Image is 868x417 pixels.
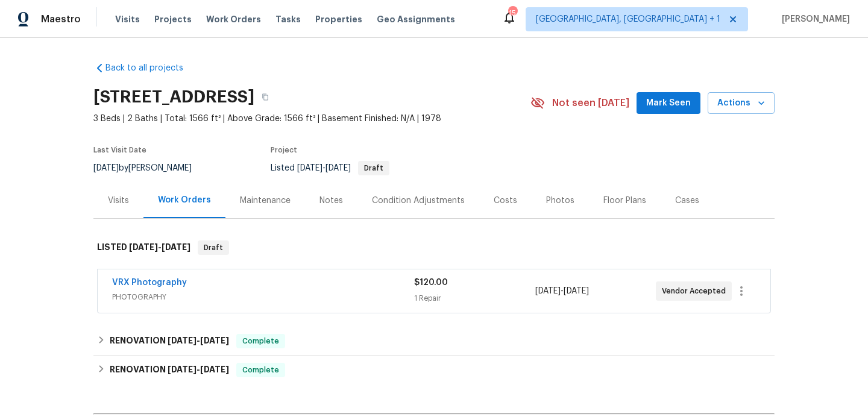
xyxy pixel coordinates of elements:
h6: RENOVATION [110,334,229,348]
a: VRX Photography [112,278,187,287]
span: [DATE] [325,164,351,172]
span: Draft [359,165,388,172]
span: [GEOGRAPHIC_DATA], [GEOGRAPHIC_DATA] + 1 [536,13,720,25]
div: RENOVATION [DATE]-[DATE]Complete [93,356,775,384]
span: $120.00 [414,278,448,287]
span: Tasks [275,15,301,24]
span: Actions [717,96,765,111]
button: Copy Address [254,86,276,108]
span: Complete [237,364,284,376]
span: [PERSON_NAME] [777,13,850,25]
div: by [PERSON_NAME] [93,161,206,175]
span: [DATE] [129,243,158,251]
span: PHOTOGRAPHY [112,291,414,303]
span: Maestro [41,13,81,25]
div: 1 Repair [414,292,535,304]
h2: [STREET_ADDRESS] [93,91,254,103]
div: LISTED [DATE]-[DATE]Draft [93,228,775,267]
span: Draft [199,242,228,254]
span: - [535,285,589,297]
span: Last Visit Date [93,146,146,154]
span: [DATE] [297,164,322,172]
span: [DATE] [162,243,190,251]
h6: RENOVATION [110,363,229,377]
span: [DATE] [168,365,197,374]
span: Vendor Accepted [662,285,731,297]
div: RENOVATION [DATE]-[DATE]Complete [93,327,775,356]
span: Project [271,146,297,154]
div: Maintenance [240,195,291,207]
span: Properties [315,13,362,25]
span: [DATE] [535,287,561,295]
span: Visits [115,13,140,25]
span: Mark Seen [646,96,691,111]
h6: LISTED [97,240,190,255]
span: [DATE] [168,336,197,345]
span: Listed [271,164,389,172]
span: Projects [154,13,192,25]
span: - [129,243,190,251]
button: Mark Seen [637,92,700,114]
span: - [168,336,229,345]
div: Cases [675,195,699,207]
div: Notes [319,195,343,207]
div: Work Orders [158,194,211,206]
span: Complete [237,335,284,347]
div: Condition Adjustments [372,195,465,207]
span: [DATE] [200,336,229,345]
div: 15 [508,7,517,19]
span: [DATE] [93,164,119,172]
span: Geo Assignments [377,13,455,25]
span: Work Orders [206,13,261,25]
div: Floor Plans [603,195,646,207]
span: [DATE] [200,365,229,374]
span: - [297,164,351,172]
div: Visits [108,195,129,207]
div: Photos [546,195,574,207]
span: Not seen [DATE] [552,97,629,109]
button: Actions [708,92,775,114]
div: Costs [494,195,517,207]
span: 3 Beds | 2 Baths | Total: 1566 ft² | Above Grade: 1566 ft² | Basement Finished: N/A | 1978 [93,113,530,125]
span: [DATE] [564,287,589,295]
span: - [168,365,229,374]
a: Back to all projects [93,62,209,74]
